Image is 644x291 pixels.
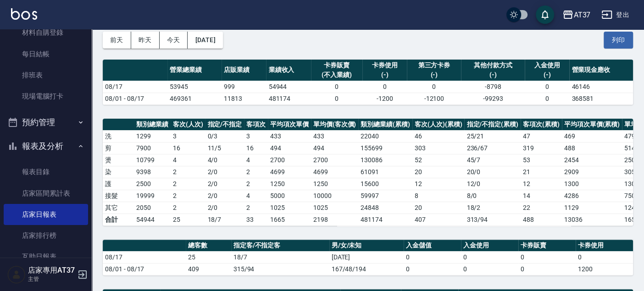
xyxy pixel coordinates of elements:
td: 25 [186,251,231,263]
td: 1025 [268,202,311,214]
td: 2 [244,166,268,178]
div: 卡券販賣 [313,60,360,70]
th: 客項次(累積) [521,119,562,131]
td: 0 [525,81,569,93]
td: 4699 [268,166,311,178]
td: 護 [103,178,134,190]
td: 319 [521,142,562,154]
td: 481174 [266,93,311,104]
th: 客項次 [244,119,268,131]
td: 合計 [103,214,134,225]
td: 4286 [562,190,622,202]
a: 店家區間累計表 [4,183,88,204]
td: 08/17 [103,81,167,93]
td: 12 [521,178,562,190]
th: 指定客/不指定客 [231,240,329,252]
td: 2500 [134,178,171,190]
td: 313/94 [464,214,521,225]
td: 999 [222,81,266,93]
div: 卡券使用 [365,60,405,70]
td: 3 [171,130,205,142]
td: 407 [412,214,465,225]
td: 33 [244,214,268,225]
th: 客次(人次)(累積) [412,119,465,131]
td: 1665 [268,214,311,225]
td: 469361 [167,93,222,104]
td: 19999 [134,190,171,202]
td: [DATE] [329,251,404,263]
td: 08/17 [103,251,186,263]
button: 報表及分析 [4,134,88,158]
td: 12 [412,178,465,190]
td: 2700 [311,154,359,166]
td: 0 [461,251,518,263]
td: 409 [186,263,231,275]
td: 1200 [576,263,633,275]
td: 61091 [358,166,412,178]
td: 2 [244,178,268,190]
td: 488 [521,214,562,225]
td: 315/94 [231,263,329,275]
th: 業績收入 [266,60,311,81]
button: 前天 [103,32,131,49]
td: 2 [244,202,268,214]
td: 9398 [134,166,171,178]
td: 25 [171,214,205,225]
th: 營業總業績 [167,60,222,81]
td: 0 [461,263,518,275]
td: 22040 [358,130,412,142]
td: 53945 [167,81,222,93]
h5: 店家專用AT37 [28,266,75,275]
table: a dense table [103,240,633,275]
th: 卡券使用 [576,240,633,252]
td: 16 [171,142,205,154]
td: 2198 [311,214,359,225]
div: (不入業績) [313,70,360,80]
td: 12 / 0 [464,178,521,190]
th: 類別總業績(累積) [358,119,412,131]
button: 預約管理 [4,110,88,134]
td: 20 [412,166,465,178]
th: 營業現金應收 [569,60,633,81]
a: 互助日報表 [4,246,88,267]
div: (-) [409,70,459,80]
button: 今天 [160,32,188,49]
td: 2909 [562,166,622,178]
td: 4 [244,190,268,202]
td: 2 / 0 [205,166,244,178]
img: Person [7,265,26,284]
th: 平均項次單價(累積) [562,119,622,131]
td: 1250 [311,178,359,190]
th: 客次(人次) [171,119,205,131]
th: 類別總業績 [134,119,171,131]
td: 染 [103,166,134,178]
td: 0 [362,81,407,93]
th: 男/女/未知 [329,240,404,252]
td: 5000 [268,190,311,202]
td: 25 / 21 [464,130,521,142]
th: 入金使用 [461,240,518,252]
td: 11813 [222,93,266,104]
td: 2050 [134,202,171,214]
td: 4 / 0 [205,154,244,166]
td: 08/01 - 08/17 [103,93,167,104]
td: 54944 [134,214,171,225]
td: -12100 [407,93,461,104]
td: 494 [311,142,359,154]
img: Logo [11,8,37,20]
td: 52 [412,154,465,166]
td: 洗 [103,130,134,142]
td: 0 [407,81,461,93]
div: 其他付款方式 [463,60,522,70]
td: 2 / 0 [205,202,244,214]
td: 18/7 [205,214,244,225]
p: 主管 [28,275,75,283]
td: 46146 [569,81,633,93]
td: 20 / 0 [464,166,521,178]
td: 54944 [266,81,311,93]
td: 08/01 - 08/17 [103,263,186,275]
td: 368581 [569,93,633,104]
td: 20 [412,202,465,214]
td: 15600 [358,178,412,190]
td: 其它 [103,202,134,214]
